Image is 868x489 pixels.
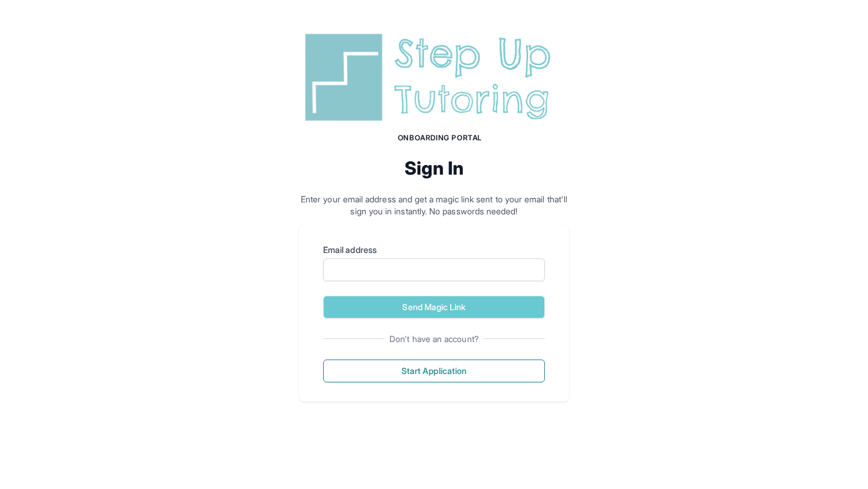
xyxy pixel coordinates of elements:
[299,193,569,217] p: Enter your email address and get a magic link sent to your email that'll sign you in instantly. N...
[323,244,545,256] label: Email address
[311,133,569,143] h1: Onboarding Portal
[299,157,569,179] h2: Sign In
[385,333,483,345] span: Don't have an account?
[299,29,569,126] img: Step Up Tutoring horizontal logo
[323,360,545,382] button: Start Application
[323,296,545,319] button: Send Magic Link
